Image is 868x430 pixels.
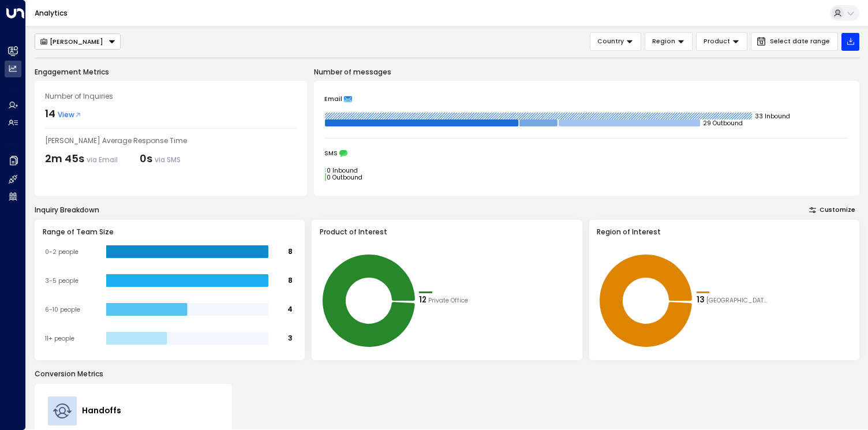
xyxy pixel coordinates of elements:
h3: Range of Team Size [43,227,297,237]
div: Number of Inquiries [45,91,297,102]
div: 0s [140,151,181,166]
div: Button group with a nested menu [35,33,121,50]
p: Number of messages [314,67,859,77]
span: Product [704,36,730,47]
h4: Handoffs [82,405,121,417]
tspan: 29 Outbound [704,118,743,127]
tspan: 4 [287,305,293,315]
span: via Email [87,155,118,164]
span: Select date range [770,38,830,45]
div: 2m 45s [45,151,118,166]
tspan: 6-10 people [45,305,80,314]
tspan: 0 Inbound [327,166,358,174]
div: SMS [324,149,849,158]
span: Region [652,36,675,47]
a: Analytics [35,8,68,18]
tspan: 3-5 people [45,276,78,285]
div: 12 [419,294,426,306]
span: London [706,296,770,305]
button: Select date range [751,32,838,51]
button: Customize [805,204,860,216]
span: Private Office [428,296,468,305]
h3: Product of Interest [320,227,574,237]
div: 14 [45,106,55,121]
tspan: 8 [288,276,293,286]
span: via SMS [155,155,181,164]
div: [PERSON_NAME] Average Response Time [45,136,297,146]
tspan: 0 Outbound [327,173,362,181]
button: Country [590,32,641,51]
button: [PERSON_NAME] [35,33,121,50]
span: Email [324,95,342,103]
p: Engagement Metrics [35,67,307,77]
span: Country [597,36,624,47]
h3: Region of Interest [597,227,851,237]
div: Inquiry Breakdown [35,205,99,215]
div: [PERSON_NAME] [40,38,104,46]
div: 12Private Office [419,294,492,306]
span: View [58,110,81,120]
button: Product [696,32,747,51]
tspan: 33 Inbound [755,111,791,120]
tspan: 3 [288,334,293,343]
div: 13 [697,294,705,306]
button: Region [645,32,693,51]
p: Conversion Metrics [35,369,859,379]
div: 13London [697,294,770,306]
tspan: 11+ people [45,334,74,343]
tspan: 8 [288,247,293,257]
tspan: 0-2 people [45,248,78,256]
